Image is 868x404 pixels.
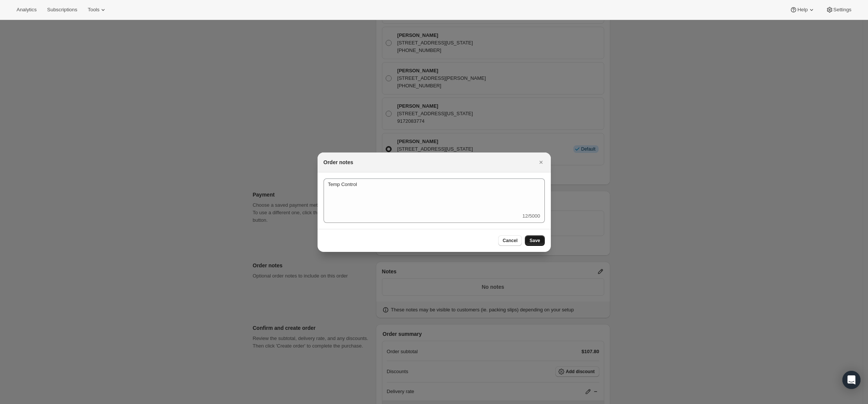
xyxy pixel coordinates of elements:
span: Save [529,238,540,244]
span: Subscriptions [47,7,77,13]
span: Cancel [503,238,517,244]
span: Analytics [17,7,36,13]
button: Tools [83,5,111,15]
button: Save [525,235,544,246]
div: Open Intercom Messenger [842,371,860,389]
span: Help [797,7,807,13]
button: Subscriptions [43,5,82,15]
button: Help [785,5,819,15]
span: Settings [833,7,851,13]
button: Close [536,157,546,168]
h2: Order notes [324,159,353,166]
span: Tools [88,7,99,13]
button: Analytics [12,5,41,15]
button: Cancel [498,235,522,246]
button: Settings [821,5,856,15]
textarea: Temp Control [324,178,545,212]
